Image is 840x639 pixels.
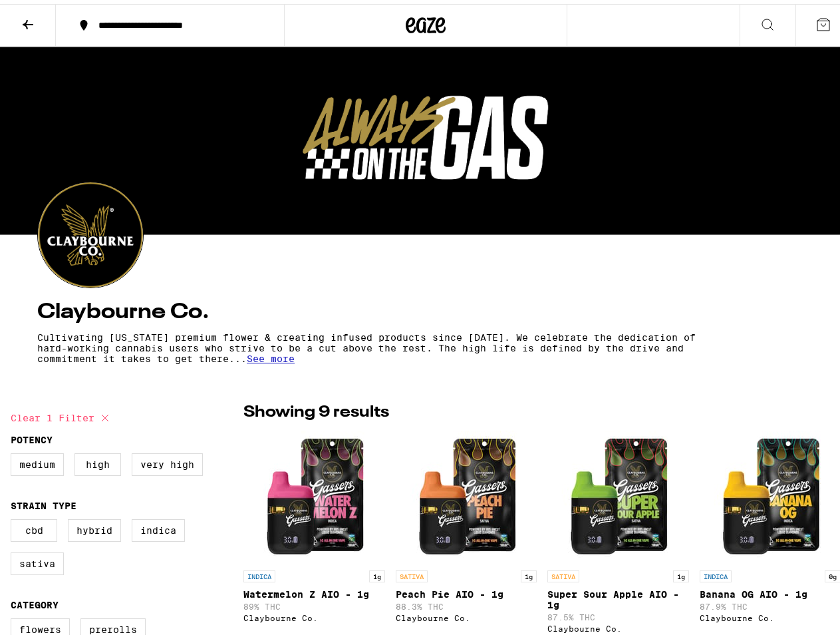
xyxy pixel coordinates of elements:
[243,598,385,607] p: 89% THC
[551,427,684,560] img: Claybourne Co. - Super Sour Apple AIO - 1g
[37,298,814,319] h4: Claybourne Co.
[37,328,697,360] p: Cultivating [US_STATE] premium flower & creating infused products since [DATE]. We celebrate the ...
[11,614,70,637] label: Flowers
[521,566,537,578] p: 1g
[11,449,64,472] label: Medium
[396,585,537,596] p: Peach Pie AIO - 1g
[68,515,121,538] label: Hybrid
[243,566,275,578] p: INDICA
[673,566,689,578] p: 1g
[369,566,385,578] p: 1g
[547,566,579,578] p: SATIVA
[704,427,837,560] img: Claybourne Co. - Banana OG AIO - 1g
[80,614,146,637] label: Prerolls
[247,349,295,360] span: See more
[11,397,113,431] button: Clear 1 filter
[396,427,537,636] a: Open page for Peach Pie AIO - 1g from Claybourne Co.
[8,9,96,20] span: Hi. Need any help?
[38,178,143,284] img: Claybourne Co. logo
[547,585,689,606] p: Super Sour Apple AIO - 1g
[396,566,428,578] p: SATIVA
[547,427,689,636] a: Open page for Super Sour Apple AIO - 1g from Claybourne Co.
[243,610,385,618] div: Claybourne Co.
[547,620,689,629] div: Claybourne Co.
[74,449,121,472] label: High
[132,515,185,538] label: Indica
[132,449,203,472] label: Very High
[11,515,57,538] label: CBD
[11,596,59,606] legend: Category
[11,497,76,507] legend: Strain Type
[547,609,689,618] p: 87.5% THC
[243,585,385,596] p: Watermelon Z AIO - 1g
[11,431,53,441] legend: Potency
[396,610,537,618] div: Claybourne Co.
[700,566,732,578] p: INDICA
[396,598,537,607] p: 88.3% THC
[243,397,389,420] p: Showing 9 results
[11,548,64,571] label: Sativa
[247,427,380,560] img: Claybourne Co. - Watermelon Z AIO - 1g
[400,427,533,560] img: Claybourne Co. - Peach Pie AIO - 1g
[243,427,385,636] a: Open page for Watermelon Z AIO - 1g from Claybourne Co.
